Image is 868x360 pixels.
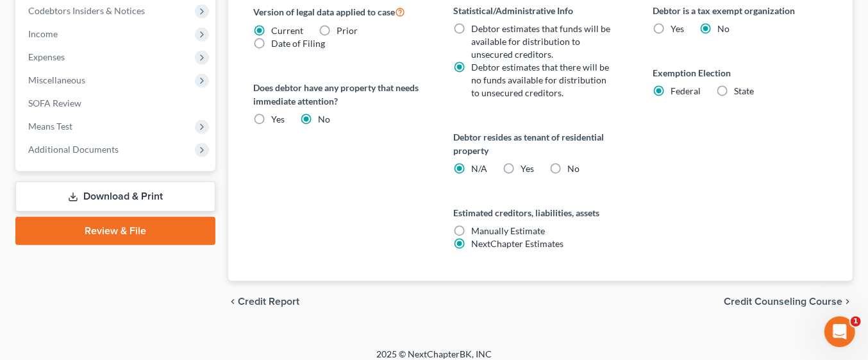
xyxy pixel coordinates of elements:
span: No [319,114,331,124]
i: chevron_left [228,296,238,307]
span: Manually Estimate [471,225,545,236]
span: NextChapter Estimates [471,238,563,249]
span: Means Test [28,121,72,132]
label: Estimated creditors, liabilities, assets [453,206,627,219]
span: No [567,163,580,174]
span: State [734,85,754,96]
span: N/A [471,163,487,174]
span: Yes [272,114,285,124]
span: Miscellaneous [28,74,85,85]
span: Credit Counseling Course [724,296,842,307]
span: Yes [671,23,684,34]
a: SOFA Review [18,92,215,115]
label: Statistical/Administrative Info [453,4,627,17]
span: 1 [851,316,861,327]
span: Current [272,25,304,36]
label: Exemption Election [653,66,826,80]
span: Yes [521,163,534,174]
button: chevron_left Credit Report [228,296,300,307]
span: Additional Documents [28,144,119,155]
button: Credit Counseling Course chevron_right [724,296,853,307]
span: Expenses [28,51,65,62]
label: Debtor is a tax exempt organization [653,4,826,17]
label: Does debtor have any property that needs immediate attention? [254,81,428,108]
a: Download & Print [15,182,215,212]
span: No [717,23,730,34]
iframe: Intercom live chat [824,316,855,347]
span: Income [28,28,58,39]
label: Version of legal data applied to case [254,4,428,19]
i: chevron_right [842,296,853,307]
span: Debtor estimates that funds will be available for distribution to unsecured creditors. [471,23,610,60]
span: Codebtors Insiders & Notices [28,5,145,16]
span: Federal [671,85,701,96]
span: Credit Report [238,296,300,307]
label: Debtor resides as tenant of residential property [453,130,627,157]
span: SOFA Review [28,98,81,108]
span: Date of Filing [272,38,326,49]
span: Prior [337,25,358,36]
a: Review & File [15,217,215,245]
span: Debtor estimates that there will be no funds available for distribution to unsecured creditors. [471,62,609,98]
